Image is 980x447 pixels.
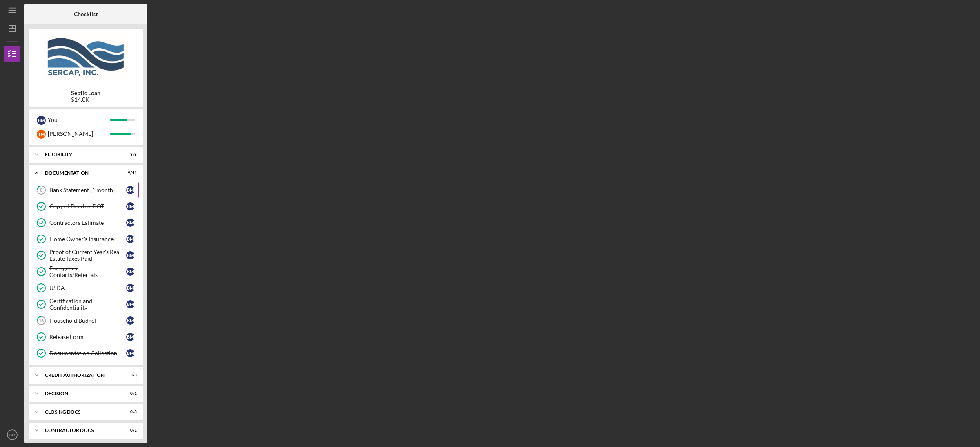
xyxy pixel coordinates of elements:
[33,215,139,231] a: Contractors EstimateBM
[33,198,139,215] a: Copy of Deed or DOTBM
[45,409,116,414] div: CLOSING DOCS
[48,127,110,141] div: [PERSON_NAME]
[29,33,143,82] img: Product logo
[74,11,98,18] b: Checklist
[45,391,116,396] div: Decision
[49,317,126,324] div: Household Budget
[126,202,134,210] div: B M
[71,96,100,103] div: $14.0K
[49,236,126,242] div: Home Owner's Insurance
[122,373,137,378] div: 3 / 3
[126,300,134,308] div: B M
[49,285,126,291] div: USDA
[49,249,126,262] div: Proof of Current Year's Real Estate Taxes Paid
[122,409,137,414] div: 0 / 3
[126,235,134,243] div: B M
[122,152,137,157] div: 8 / 8
[49,298,126,311] div: Certification and Confidentiality
[48,113,110,127] div: You
[9,433,15,437] text: BM
[126,284,134,292] div: B M
[45,170,116,175] div: Documentation
[122,170,137,175] div: 9 / 11
[49,187,126,193] div: Bank Statement (1 month)
[49,265,126,278] div: Emergency Contacts/Referrals
[45,428,116,433] div: Contractor Docs
[33,345,139,361] a: Documentation CollectionBM
[4,427,20,443] button: BM
[49,203,126,210] div: Copy of Deed or DOT
[126,349,134,357] div: B M
[49,334,126,340] div: Release Form
[37,130,46,139] div: T M
[39,318,44,323] tspan: 16
[37,116,46,125] div: B M
[33,231,139,247] a: Home Owner's InsuranceBM
[33,329,139,345] a: Release FormBM
[126,251,134,259] div: B M
[33,312,139,329] a: 16Household BudgetBM
[49,350,126,356] div: Documentation Collection
[33,296,139,312] a: Certification and ConfidentialityBM
[126,186,134,194] div: B M
[126,268,134,276] div: B M
[49,219,126,226] div: Contractors Estimate
[33,182,139,198] a: 8Bank Statement (1 month)BM
[126,316,134,325] div: B M
[126,219,134,227] div: B M
[33,280,139,296] a: USDABM
[33,247,139,263] a: Proof of Current Year's Real Estate Taxes PaidBM
[40,188,42,193] tspan: 8
[45,373,116,378] div: CREDIT AUTHORIZATION
[45,152,116,157] div: Eligibility
[122,428,137,433] div: 0 / 1
[33,263,139,280] a: Emergency Contacts/ReferralsBM
[126,333,134,341] div: B M
[122,391,137,396] div: 0 / 1
[71,90,100,96] b: Septic Loan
